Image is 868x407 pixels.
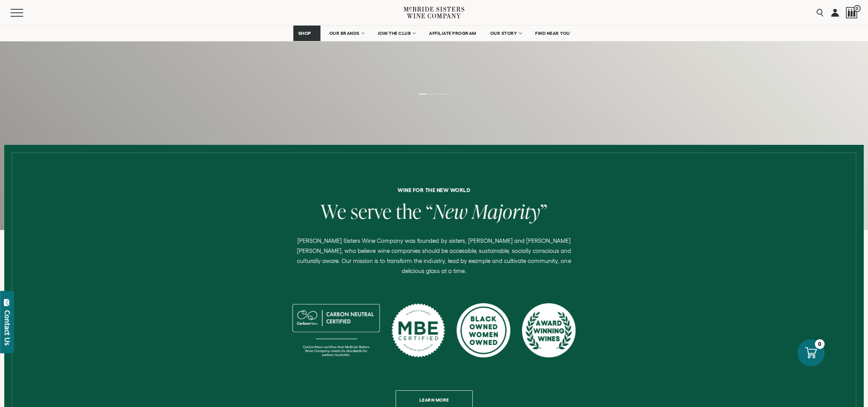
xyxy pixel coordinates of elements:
span: OUR STORY [490,31,517,36]
a: SHOP [293,26,320,41]
span: serve [351,198,392,225]
span: SHOP [298,31,312,36]
span: the [396,198,421,225]
div: Contact Us [3,310,11,345]
span: Majority [472,198,540,225]
a: OUR BRANDS [324,26,369,41]
span: ” [540,198,548,225]
h6: Wine for the new world [133,187,735,193]
span: New [433,198,468,225]
span: FIND NEAR YOU [535,31,570,36]
span: 0 [854,5,861,12]
span: AFFILIATE PROGRAM [429,31,476,36]
a: FIND NEAR YOU [530,26,575,41]
li: Page dot 1 [419,94,427,94]
button: Mobile Menu Trigger [10,9,38,17]
a: JOIN THE CLUB [373,26,420,41]
span: We [320,198,346,225]
div: 0 [815,339,825,349]
p: [PERSON_NAME] Sisters Wine Company was founded by sisters, [PERSON_NAME] and [PERSON_NAME] [PERSO... [290,236,579,276]
a: OUR STORY [485,26,527,41]
span: JOIN THE CLUB [378,31,411,36]
span: OUR BRANDS [329,31,360,36]
a: AFFILIATE PROGRAM [424,26,481,41]
li: Page dot 2 [430,94,438,94]
li: Page dot 3 [441,94,449,94]
span: “ [426,198,433,225]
